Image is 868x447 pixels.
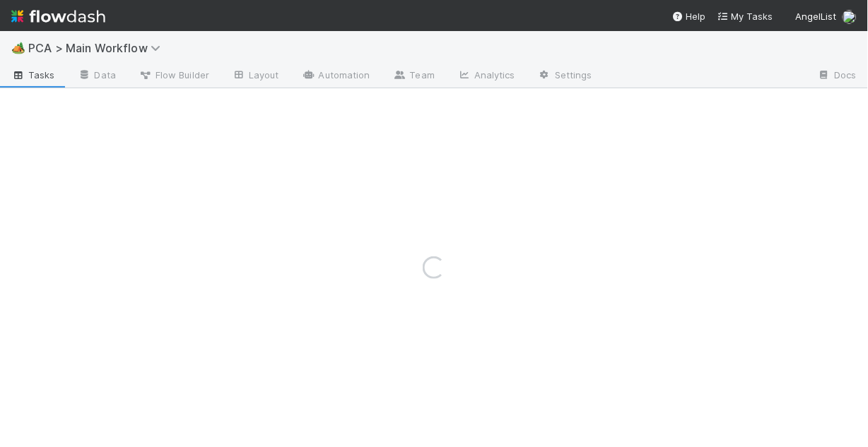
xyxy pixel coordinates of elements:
span: PCA > Main Workflow [28,41,168,55]
span: My Tasks [717,11,773,22]
a: Automation [291,65,382,88]
a: My Tasks [717,9,773,23]
a: Data [66,65,127,88]
img: logo-inverted-e16ddd16eac7371096b0.svg [11,4,105,28]
a: Settings [527,65,604,88]
span: 🏕️ [11,42,25,54]
a: Layout [221,65,291,88]
span: AngelList [796,11,837,22]
img: avatar_1c530150-f9f0-4fb8-9f5d-006d570d4582.png [843,10,857,24]
a: Analytics [446,65,527,88]
a: Team [382,65,446,88]
span: Flow Builder [139,68,209,82]
a: Flow Builder [127,65,221,88]
span: Tasks [11,68,55,82]
div: Help [672,9,706,23]
a: Docs [807,65,868,88]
